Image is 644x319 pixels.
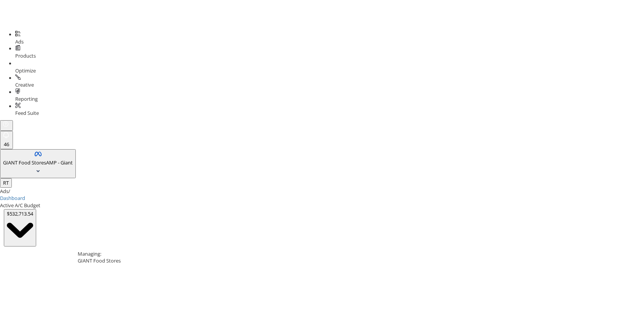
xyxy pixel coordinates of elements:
[3,159,46,166] span: GIANT Food Stores
[15,81,34,88] span: Creative
[46,159,73,166] span: AMP - Giant
[78,257,639,264] div: GIANT Food Stores
[78,250,639,258] div: Managing:
[15,95,38,102] span: Reporting
[4,209,36,246] button: $532,713.54
[15,110,39,116] span: Feed Suite
[3,141,10,148] div: 46
[8,188,10,195] span: /
[7,210,33,217] div: $532,713.54
[3,179,9,186] span: RT
[15,67,36,74] span: Optimize
[15,52,36,59] span: Products
[15,38,24,45] span: Ads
